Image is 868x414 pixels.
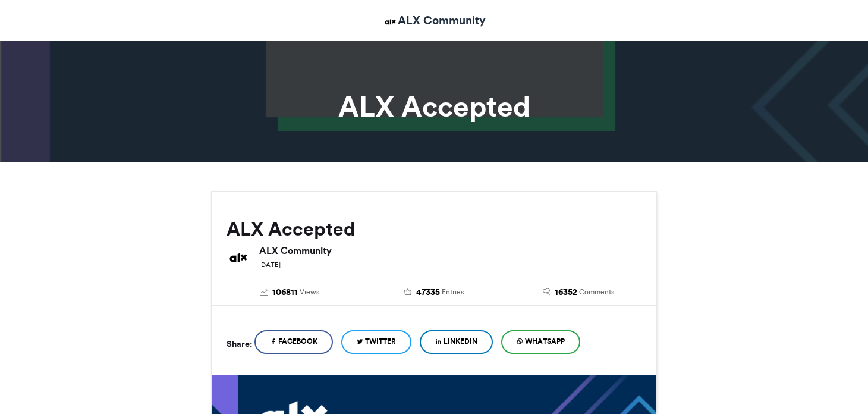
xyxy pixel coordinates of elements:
[444,336,477,347] span: LinkedIn
[254,330,333,354] a: Facebook
[300,287,319,297] span: Views
[227,286,353,299] a: 106811 Views
[416,286,440,299] span: 47335
[259,246,641,255] h6: ALX Community
[579,287,614,297] span: Comments
[227,218,641,240] h2: ALX Accepted
[501,330,580,354] a: WhatsApp
[525,336,565,347] span: WhatsApp
[278,336,317,347] span: Facebook
[104,92,764,121] h1: ALX Accepted
[383,12,486,29] a: ALX Community
[442,287,464,297] span: Entries
[515,286,641,299] a: 16352 Comments
[341,330,411,354] a: Twitter
[259,261,281,269] small: [DATE]
[272,286,298,299] span: 106811
[420,330,493,354] a: LinkedIn
[383,14,398,29] img: ALX Community
[555,286,577,299] span: 16352
[227,246,250,269] img: ALX Community
[371,286,498,299] a: 47335 Entries
[227,336,252,352] h5: Share:
[365,336,396,347] span: Twitter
